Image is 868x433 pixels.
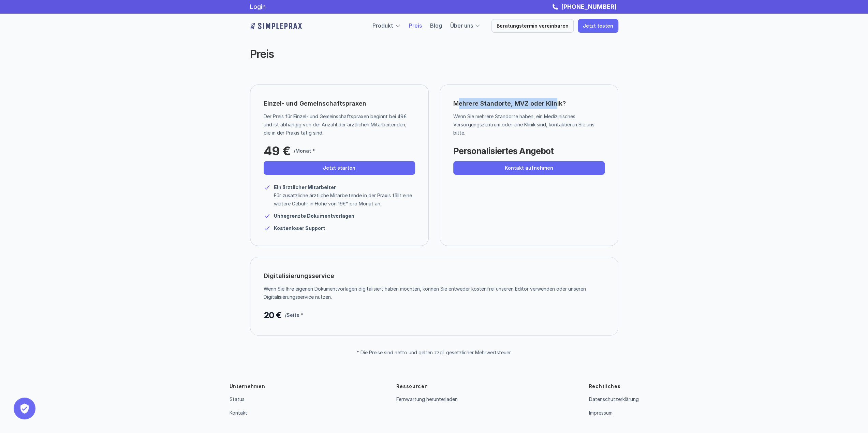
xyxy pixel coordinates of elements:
p: Rechtliches [589,383,620,390]
p: Personalisiertes Angebot [453,144,554,158]
p: Jetzt starten [323,165,355,171]
a: Preis [409,22,422,29]
p: Kontakt aufnehmen [505,165,553,171]
a: Beratungstermin vereinbaren [491,19,574,33]
a: Jetzt testen [578,19,618,33]
strong: Unbegrenzte Dokumentvorlagen [274,213,354,219]
strong: Ein ärztlicher Mitarbeiter [274,184,336,190]
strong: [PHONE_NUMBER] [561,3,617,10]
p: /Seite * [285,311,303,319]
strong: Kostenloser Support [274,225,325,231]
p: Wenn Sie Ihre eigenen Dokumentvorlagen digitalisiert haben möchten, können Sie entweder kostenfre... [264,285,600,301]
p: 20 € [264,308,281,322]
p: Mehrere Standorte, MVZ oder Klinik? [453,98,605,109]
a: Über uns [450,22,473,29]
h2: Preis [250,48,506,61]
a: Kontakt aufnehmen [453,161,605,175]
a: Produkt [372,22,393,29]
p: Jetzt testen [583,23,613,29]
p: Ressourcen [396,383,428,390]
p: Einzel- und Gemeinschaftspraxen [264,98,366,109]
a: Kontakt [230,410,247,416]
a: [PHONE_NUMBER] [559,3,618,10]
p: 49 € [264,144,290,158]
a: Impressum [589,410,612,416]
p: Beratungstermin vereinbaren [497,23,569,29]
p: Der Preis für Einzel- und Gemeinschaftspraxen beginnt bei 49€ und ist abhängig von der Anzahl der... [264,112,410,137]
p: /Monat * [294,147,315,155]
a: Status [230,396,245,402]
p: Digitalisierungsservice [264,270,334,281]
p: Für zusätzliche ärztliche Mitarbeitende in der Praxis fällt eine weitere Gebühr in Höhe von 19€* ... [274,191,415,208]
p: Unternehmen [230,383,265,390]
a: Jetzt starten [264,161,415,175]
a: Datenschutzerklärung [589,396,638,402]
a: Login [250,3,266,10]
p: * Die Preise sind netto und gelten zzgl. gesetzlicher Mehrwertsteuer. [357,350,512,356]
a: Blog [430,22,442,29]
a: Fernwartung herunterladen [396,396,457,402]
p: Wenn Sie mehrere Standorte haben, ein Medizinisches Versorgungszentrum oder eine Klinik sind, kon... [453,112,600,137]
